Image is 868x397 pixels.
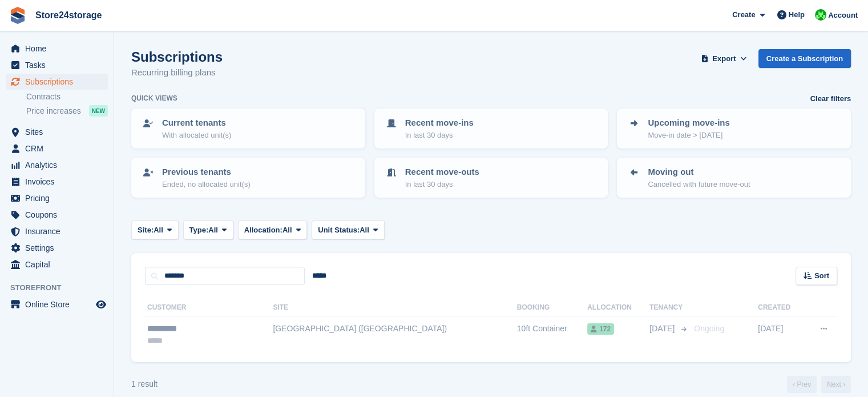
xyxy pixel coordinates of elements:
p: Current tenants [162,117,231,130]
span: Online Store [25,296,94,312]
span: Invoices [25,174,94,190]
button: Export [699,49,749,68]
a: menu [6,256,108,272]
a: menu [6,207,108,223]
a: Create a Subscription [758,49,851,68]
p: In last 30 days [405,130,474,141]
span: Price increases [26,106,81,117]
h1: Subscriptions [131,49,223,65]
p: With allocated unit(s) [162,130,231,141]
a: menu [6,74,108,90]
p: In last 30 days [405,179,479,190]
a: Current tenants With allocated unit(s) [132,110,364,147]
a: Previous tenants Ended, no allocated unit(s) [132,159,364,197]
p: Recent move-outs [405,166,479,179]
a: menu [6,190,108,206]
p: Recurring billing plans [131,66,223,79]
img: stora-icon-8386f47178a22dfd0bd8f6a31ec36ba5ce8667c1dd55bd0f319d3a0aa187defe.svg [9,7,26,24]
span: Insurance [25,223,94,239]
span: Home [25,41,94,57]
a: menu [6,223,108,239]
a: Contracts [26,91,108,102]
span: Sites [25,124,94,140]
span: Storefront [10,282,114,294]
a: Price increases NEW [26,105,108,117]
a: menu [6,174,108,190]
a: Upcoming move-ins Move-in date > [DATE] [618,110,850,147]
a: Store24storage [31,6,107,25]
p: Cancelled with future move-out [648,179,750,190]
span: Export [712,53,736,65]
a: Recent move-outs In last 30 days [376,159,607,197]
span: Account [828,10,858,21]
h6: Quick views [131,93,177,103]
p: Ended, no allocated unit(s) [162,179,251,190]
span: Create [732,9,755,21]
span: Analytics [25,157,94,173]
p: Move-in date > [DATE] [648,130,729,141]
span: Pricing [25,190,94,206]
a: menu [6,240,108,256]
div: NEW [89,105,108,117]
a: menu [6,157,108,173]
a: menu [6,124,108,140]
a: menu [6,57,108,73]
span: Coupons [25,207,94,223]
span: Subscriptions [25,74,94,90]
a: menu [6,141,108,157]
span: CRM [25,141,94,157]
a: Clear filters [810,93,851,105]
a: Moving out Cancelled with future move-out [618,159,850,197]
p: Upcoming move-ins [648,117,729,130]
a: Recent move-ins In last 30 days [376,110,607,147]
span: Help [789,9,805,21]
a: menu [6,296,108,312]
span: Tasks [25,57,94,73]
a: Preview store [94,298,108,311]
img: Tracy Harper [815,9,826,21]
p: Previous tenants [162,166,251,179]
p: Moving out [648,166,750,179]
span: Settings [25,240,94,256]
p: Recent move-ins [405,117,474,130]
span: Capital [25,256,94,272]
a: menu [6,41,108,57]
